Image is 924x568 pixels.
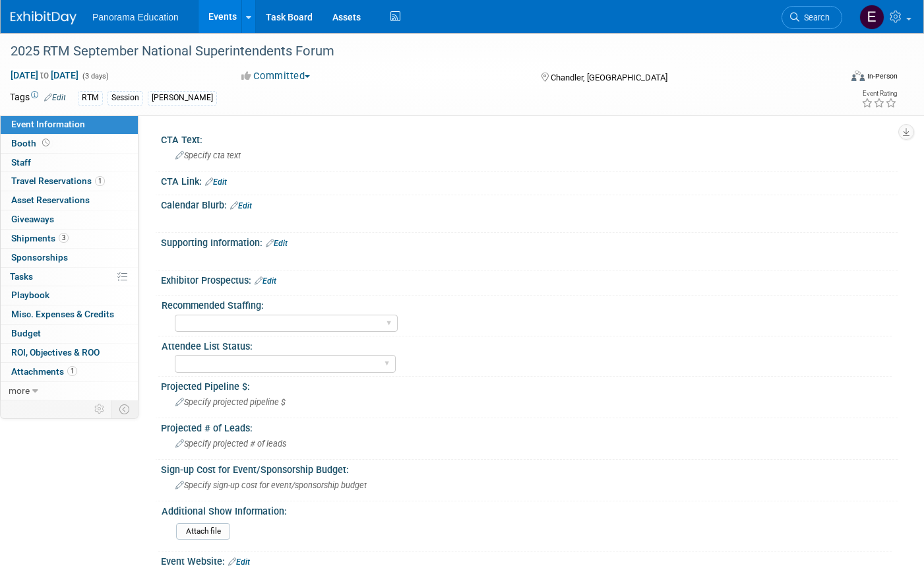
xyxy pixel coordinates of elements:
span: Specify sign-up cost for event/sponsorship budget [175,480,367,490]
a: Travel Reservations1 [1,172,138,191]
button: Committed [237,69,315,83]
div: Projected Pipeline $: [161,377,898,393]
a: Edit [266,239,288,248]
div: RTM [78,91,103,105]
span: Giveaways [11,214,54,224]
div: Recommended Staffing: [162,296,892,312]
span: Shipments [11,233,69,243]
img: Format-Inperson.png [851,71,865,81]
span: Event Information [11,119,85,129]
a: Edit [44,93,66,102]
div: CTA Text: [161,130,898,146]
div: Calendar Blurb: [161,195,898,212]
span: [DATE] [DATE] [10,69,79,81]
span: Asset Reservations [11,195,90,205]
div: Session [108,91,143,105]
a: Search [782,6,842,29]
span: Tasks [10,271,33,282]
a: Edit [228,557,250,567]
span: Budget [11,328,41,338]
span: Search [799,13,830,22]
span: Panorama Education [92,12,179,22]
a: Tasks [1,268,138,286]
span: Misc. Expenses & Credits [11,309,114,319]
a: Attachments1 [1,363,138,381]
img: External Events Calendar [859,5,884,30]
a: Misc. Expenses & Credits [1,305,138,324]
div: CTA Link: [161,172,898,189]
a: Booth [1,135,138,153]
span: to [38,70,51,80]
a: more [1,382,138,400]
span: Booth not reserved yet [40,138,52,148]
span: Playbook [11,290,49,300]
div: Attendee List Status: [162,336,892,353]
span: 3 [59,233,69,243]
span: (3 days) [81,72,109,80]
span: more [9,385,30,396]
td: Toggle Event Tabs [111,400,139,418]
div: Exhibitor Prospectus: [161,270,898,288]
div: Event Format [766,69,898,88]
a: Staff [1,154,138,172]
a: Playbook [1,286,138,305]
div: Event Rating [861,90,897,97]
a: Asset Reservations [1,191,138,210]
a: Budget [1,325,138,343]
a: ROI, Objectives & ROO [1,344,138,362]
img: ExhibitDay [11,11,77,24]
span: Chandler, [GEOGRAPHIC_DATA] [551,73,667,82]
div: [PERSON_NAME] [148,91,217,105]
span: 1 [95,176,105,186]
span: 1 [67,366,77,376]
span: Staff [11,157,31,168]
span: Specify projected # of leads [175,439,286,449]
div: 2025 RTM September National Superintendents Forum [6,40,822,63]
div: Supporting Information: [161,233,898,250]
span: Sponsorships [11,252,68,263]
span: Specify cta text [175,150,241,160]
td: Personalize Event Tab Strip [88,400,111,418]
span: Booth [11,138,52,148]
div: Projected # of Leads: [161,418,898,435]
span: Specify projected pipeline $ [175,397,286,407]
a: Edit [205,177,227,187]
span: ROI, Objectives & ROO [11,347,100,358]
span: Attachments [11,366,77,377]
div: Additional Show Information: [162,501,892,518]
div: Sign-up Cost for Event/Sponsorship Budget: [161,460,898,476]
a: Giveaways [1,210,138,229]
a: Edit [255,276,276,286]
a: Sponsorships [1,249,138,267]
a: Event Information [1,115,138,134]
div: In-Person [867,71,898,81]
a: Shipments3 [1,230,138,248]
span: Travel Reservations [11,175,105,186]
td: Tags [10,90,66,106]
a: Edit [230,201,252,210]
